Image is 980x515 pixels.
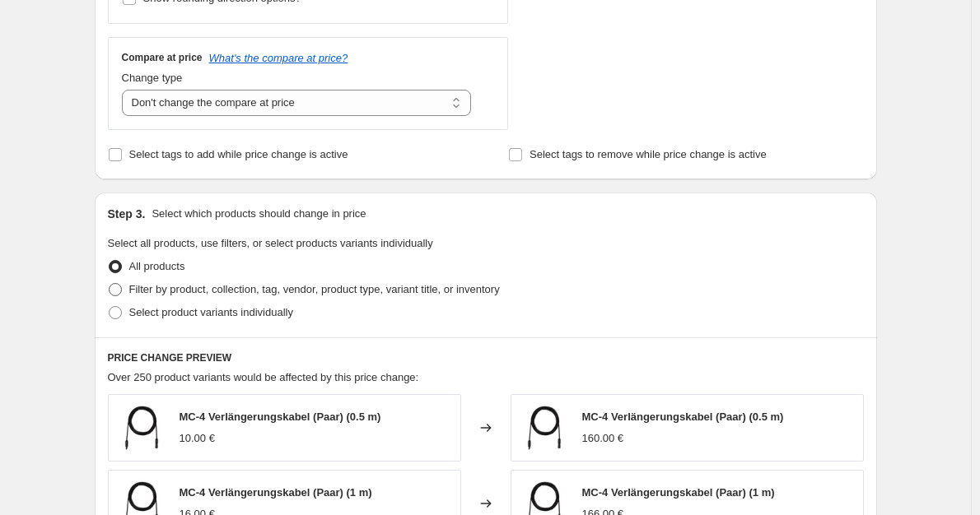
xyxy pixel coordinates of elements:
span: Over 250 product variants would be affected by this price change: [108,371,419,383]
span: Change type [122,72,183,84]
h6: PRICE CHANGE PREVIEW [108,351,864,364]
img: kabel.3_1_80x.webp [117,403,166,452]
span: MC-4 Verlängerungskabel (Paar) (1 m) [180,486,372,499]
span: MC-4 Verlängerungskabel (Paar) (0.5 m) [180,411,381,423]
span: Select all products, use filters, or select products variants individually [108,237,433,249]
img: kabel.3_1_80x.webp [520,403,569,452]
h2: Step 3. [108,206,146,222]
button: What's the compare at price? [209,52,348,64]
div: 10.00 € [180,430,215,447]
span: MC-4 Verlängerungskabel (Paar) (0.5 m) [582,411,784,423]
span: MC-4 Verlängerungskabel (Paar) (1 m) [582,486,775,499]
span: Select tags to add while price change is active [129,148,348,160]
div: 160.00 € [582,430,624,447]
span: All products [129,260,185,272]
span: Select product variants individually [129,306,293,318]
p: Select which products should change in price [152,206,366,222]
span: Filter by product, collection, tag, vendor, product type, variant title, or inventory [129,283,500,295]
h3: Compare at price [122,51,203,64]
span: Select tags to remove while price change is active [530,148,767,160]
